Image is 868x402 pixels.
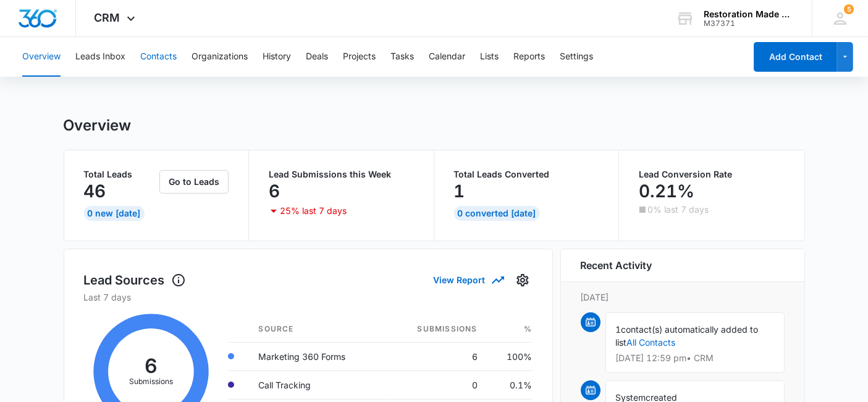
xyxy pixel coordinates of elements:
button: Settings [513,270,533,290]
p: 6 [269,181,280,201]
button: History [263,37,291,77]
button: Projects [343,37,376,77]
p: Total Leads Converted [454,170,599,179]
div: account id [704,19,794,28]
button: View Report [434,269,503,291]
td: 0 [386,370,487,399]
span: 1 [616,324,622,335]
p: Lead Conversion Rate [639,170,785,179]
p: Total Leads [84,170,158,179]
button: Organizations [192,37,248,77]
p: [DATE] [581,291,785,304]
button: Contacts [140,37,177,77]
td: 100% [487,342,533,370]
button: Add Contact [754,42,837,72]
p: 46 [84,181,106,201]
th: Submissions [386,316,487,343]
span: CRM [95,11,120,24]
p: 0.21% [639,181,694,201]
p: [DATE] 12:59 pm • CRM [616,354,774,362]
div: notifications count [844,4,854,14]
h6: Recent Activity [581,258,652,273]
td: 0.1% [487,370,533,399]
div: account name [704,9,794,19]
button: Go to Leads [159,170,229,194]
button: Leads Inbox [75,37,125,77]
button: Overview [22,37,61,77]
a: All Contacts [627,337,676,348]
span: 5 [844,4,854,14]
div: 0 Converted [DATE] [454,206,540,221]
span: contact(s) automatically added to list [616,324,759,348]
h1: Lead Sources [84,271,186,289]
div: 0 New [DATE] [84,206,145,221]
button: Settings [560,37,593,77]
td: Call Tracking [249,370,386,399]
button: Lists [480,37,499,77]
button: Deals [306,37,328,77]
p: 1 [454,181,465,201]
button: Tasks [390,37,414,77]
h1: Overview [64,116,132,135]
p: 0% last 7 days [647,205,709,214]
th: Source [249,316,386,343]
button: Calendar [429,37,465,77]
a: Go to Leads [159,176,229,187]
p: 25% last 7 days [280,207,347,215]
td: 6 [386,342,487,370]
td: Marketing 360 Forms [249,342,386,370]
th: % [487,316,533,343]
p: Last 7 days [84,291,533,304]
button: Reports [513,37,545,77]
p: Lead Submissions this Week [269,170,414,179]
